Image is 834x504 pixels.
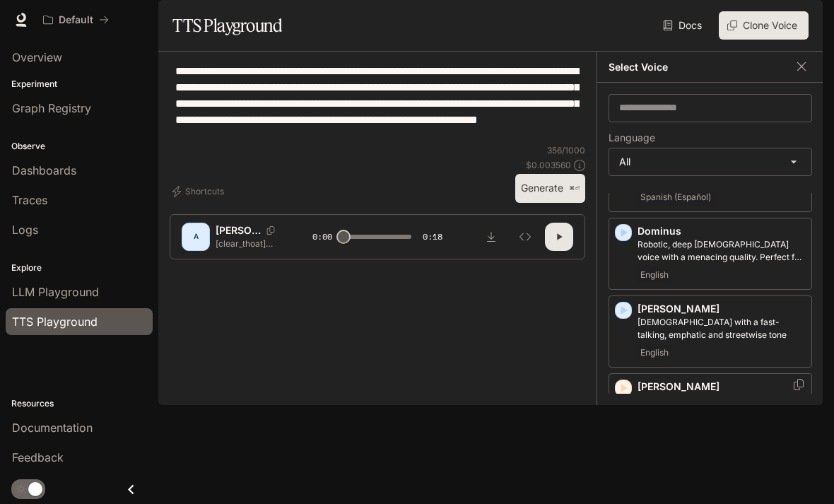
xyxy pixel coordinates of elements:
p: [clear_thoat] This episode is not at all sponsored by Square Space, the website creating tool for... [216,238,283,250]
button: All workspaces [37,6,115,34]
button: Inspect [511,223,539,251]
h1: TTS Playground [172,11,282,40]
p: [PERSON_NAME] [638,380,806,394]
div: A [184,225,207,248]
button: Copy Voice ID [261,226,281,235]
p: $ 0.003560 [526,159,571,171]
span: English [638,344,671,361]
span: English [638,266,671,283]
button: Shortcuts [170,180,230,203]
div: All [609,148,811,175]
button: Clone Voice [719,11,809,40]
button: Copy Voice ID [792,379,806,390]
button: Download audio [477,223,505,251]
p: [PERSON_NAME] [216,223,261,238]
button: Generate⌘⏎ [515,174,585,203]
p: [PERSON_NAME] [638,302,806,316]
p: 356 / 1000 [547,144,585,156]
p: Language [609,133,655,143]
p: Professional middle-aged woman, perfect for narrations and voiceovers [638,394,806,419]
p: Default [59,14,93,26]
p: Robotic, deep male voice with a menacing quality. Perfect for villains [638,238,806,264]
p: Dominus [638,224,806,238]
a: Docs [660,11,707,40]
span: Spanish (Español) [638,189,714,206]
span: 0:00 [312,230,332,244]
p: ⌘⏎ [569,184,580,193]
p: Male with a fast-talking, emphatic and streetwise tone [638,316,806,341]
span: 0:18 [423,230,442,244]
